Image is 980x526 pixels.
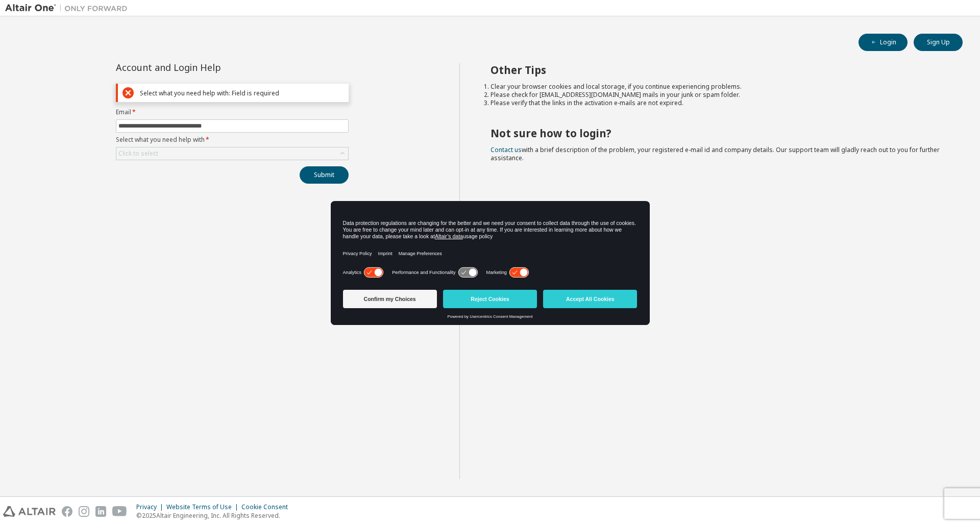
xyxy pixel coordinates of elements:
label: Select what you need help with [116,136,349,144]
button: Login [859,34,908,51]
div: Website Terms of Use [166,503,241,511]
div: Click to select [118,149,158,158]
div: Privacy [136,503,166,511]
li: Please check for [EMAIL_ADDRESS][DOMAIN_NAME] mails in your junk or spam folder. [491,91,945,99]
img: linkedin.svg [95,506,106,517]
button: Submit [300,166,349,184]
p: © 2025 Altair Engineering, Inc. All Rights Reserved. [136,511,294,520]
div: Select what you need help with: Field is required [140,89,344,97]
div: Account and Login Help [116,63,302,71]
div: Click to select [116,147,348,160]
img: facebook.svg [62,506,72,517]
img: youtube.svg [112,506,127,517]
h2: Other Tips [491,63,945,77]
label: Email [116,108,349,116]
img: instagram.svg [79,506,89,517]
button: Sign Up [914,34,963,51]
li: Please verify that the links in the activation e-mails are not expired. [491,99,945,107]
span: with a brief description of the problem, your registered e-mail id and company details. Our suppo... [491,145,940,162]
div: Cookie Consent [241,503,294,511]
img: Altair One [5,3,133,13]
li: Clear your browser cookies and local storage, if you continue experiencing problems. [491,83,945,91]
img: altair_logo.svg [3,506,56,517]
h2: Not sure how to login? [491,127,945,140]
a: Contact us [491,145,522,154]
